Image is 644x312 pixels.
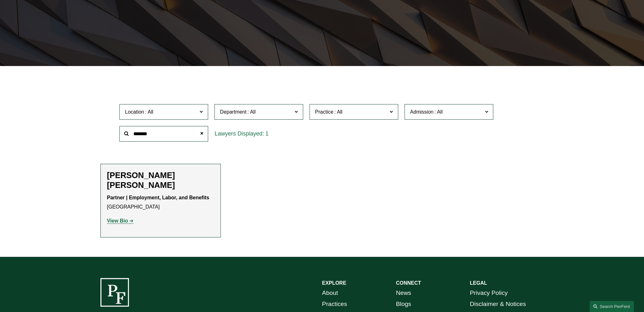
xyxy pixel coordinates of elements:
strong: Partner | Employment, Labor, and Benefits [107,195,209,200]
a: View Bio [107,218,134,223]
strong: LEGAL [470,280,487,286]
span: 1 [265,130,269,137]
a: Practices [322,299,347,310]
span: Location [125,109,144,115]
span: Admission [410,109,433,115]
a: About [322,288,338,299]
a: Search this site [590,301,634,312]
a: Blogs [396,299,411,310]
p: [GEOGRAPHIC_DATA] [107,193,214,212]
strong: View Bio [107,218,128,223]
strong: CONNECT [396,280,421,286]
a: News [396,288,411,299]
span: Practice [315,109,333,115]
a: Disclaimer & Notices [470,299,526,310]
span: Department [220,109,246,115]
h2: [PERSON_NAME] [PERSON_NAME] [107,170,214,190]
strong: EXPLORE [322,280,346,286]
a: Privacy Policy [470,288,507,299]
